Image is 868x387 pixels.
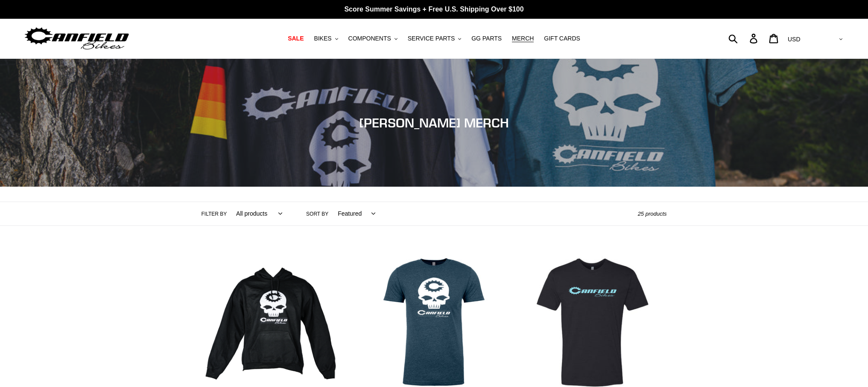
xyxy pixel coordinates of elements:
label: Sort by [306,210,328,218]
span: MERCH [512,35,534,42]
img: Canfield Bikes [23,25,130,52]
span: GG PARTS [471,35,502,42]
span: SERVICE PARTS [408,35,455,42]
button: BIKES [310,33,342,44]
span: GIFT CARDS [544,35,580,42]
a: SALE [283,33,308,44]
span: 25 products [638,211,667,217]
label: Filter by [202,210,227,218]
span: [PERSON_NAME] MERCH [359,115,509,130]
span: SALE [288,35,304,42]
a: GIFT CARDS [540,33,585,44]
a: GG PARTS [467,33,506,44]
a: MERCH [508,33,538,44]
span: BIKES [314,35,331,42]
button: SERVICE PARTS [403,33,465,44]
button: COMPONENTS [344,33,402,44]
span: COMPONENTS [348,35,391,42]
input: Search [733,29,755,48]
